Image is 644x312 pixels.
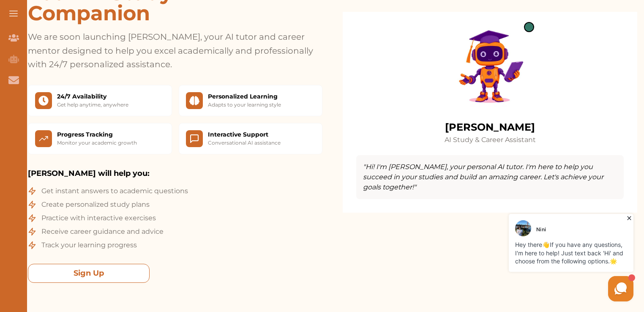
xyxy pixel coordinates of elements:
iframe: HelpCrunch [441,212,636,304]
span: Create personalized study plans [41,200,150,210]
p: Monitor your academic growth [57,139,137,147]
p: Conversational AI assistance [208,139,281,147]
span: Track your learning progress [41,240,137,250]
p: AI Study & Career Assistant [356,135,624,145]
p: "Hi! I'm [PERSON_NAME], your personal AI tutor. I'm here to help you succeed in your studies and ... [363,162,617,192]
h3: [PERSON_NAME] [356,120,624,135]
button: Sign Up [28,264,150,283]
p: Adapts to your learning style [208,101,281,109]
img: Clara AI Assistant [450,25,531,107]
h3: [PERSON_NAME] will help you: [28,168,322,179]
h3: Progress Tracking [57,130,137,139]
h3: 24/7 Availability [57,92,128,101]
span: Receive career guidance and advice [41,227,164,237]
p: We are soon launching [PERSON_NAME], your AI tutor and career mentor designed to help you excel a... [28,30,322,71]
h3: Personalized Learning [208,92,281,101]
p: Get help anytime, anywhere [57,101,128,109]
span: Get instant answers to academic questions [41,186,188,196]
span: Practice with interactive exercises [41,213,156,223]
h3: Interactive Support [208,130,281,139]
